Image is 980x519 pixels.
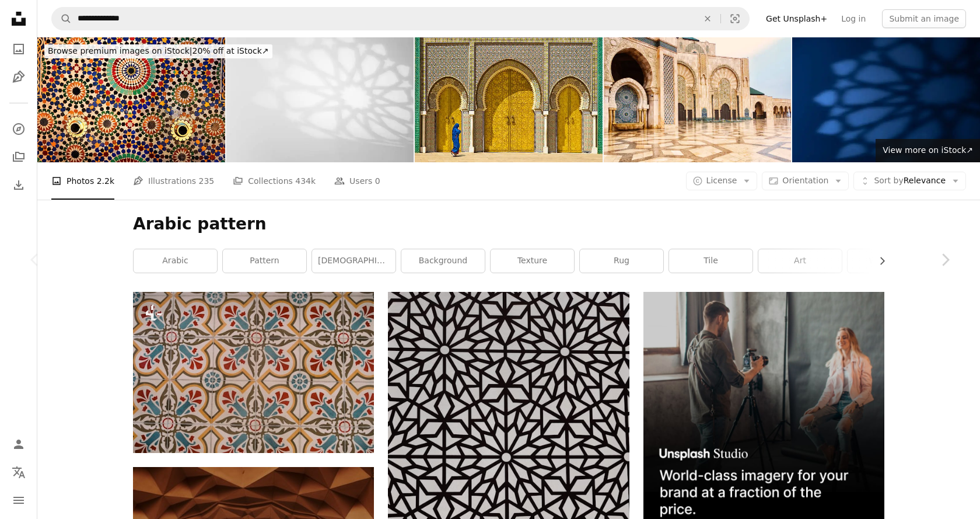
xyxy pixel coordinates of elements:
[883,145,973,155] span: View more on iStock ↗
[910,204,980,316] a: Next
[782,176,828,185] span: Orientation
[133,367,374,378] a: a close up of a colorful tile pattern
[51,7,750,30] form: Find visuals sitewide
[223,249,306,273] a: pattern
[580,249,663,273] a: rug
[758,249,842,273] a: art
[48,46,192,55] span: Browse premium images on iStock |
[874,175,946,187] span: Relevance
[226,37,414,162] img: Arabesque shadow, you can use it as overlay layer on any photo.
[415,37,603,162] img: morocco
[7,461,30,484] button: Language
[48,46,269,55] span: 20% off at iStock ↗
[762,172,849,190] button: Orientation
[759,9,834,28] a: Get Unsplash+
[233,162,316,200] a: Collections 434k
[7,489,30,512] button: Menu
[7,173,30,197] a: Download History
[7,145,30,169] a: Collections
[604,37,792,162] img: Detail of Hassan II Mosque
[334,162,380,200] a: Users 0
[388,455,629,466] a: background pattern
[848,249,931,273] a: wallpaper
[133,292,374,452] img: a close up of a colorful tile pattern
[199,175,215,187] span: 235
[7,433,30,456] a: Log in / Sign up
[295,175,316,187] span: 434k
[834,9,873,28] a: Log in
[37,37,225,162] img: Colorful tiles on fountain, Mausoleum of Mohammed V , Rabat, Morocco.
[853,172,966,190] button: Sort byRelevance
[52,8,72,30] button: Search Unsplash
[882,9,966,28] button: Submit an image
[312,249,395,273] a: [DEMOGRAPHIC_DATA] pattern
[133,214,884,235] h1: Arabic pattern
[7,117,30,141] a: Explore
[876,139,980,162] a: View more on iStock↗
[706,176,737,185] span: License
[133,162,214,200] a: Illustrations 235
[874,176,903,185] span: Sort by
[721,8,749,30] button: Visual search
[7,37,30,61] a: Photos
[871,249,884,273] button: scroll list to the right
[375,175,380,187] span: 0
[792,37,980,162] img: Special effect of arabesque shadow on background.
[669,249,752,273] a: tile
[686,172,758,190] button: License
[7,65,30,89] a: Illustrations
[491,249,574,273] a: texture
[695,8,720,30] button: Clear
[401,249,485,273] a: background
[37,37,279,65] a: Browse premium images on iStock|20% off at iStock↗
[134,249,217,273] a: arabic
